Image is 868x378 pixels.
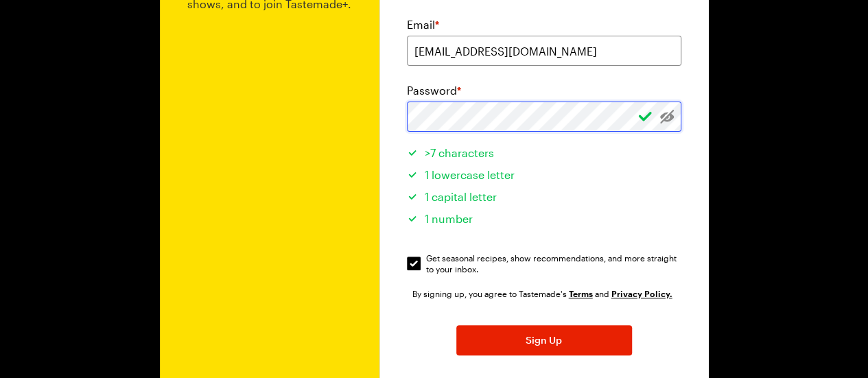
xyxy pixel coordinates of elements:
label: Email [407,16,439,33]
span: 1 capital letter [425,190,497,203]
a: Tastemade Terms of Service [569,287,593,299]
div: By signing up, you agree to Tastemade's and [412,287,676,300]
a: Tastemade Privacy Policy [611,287,672,299]
span: Get seasonal recipes, show recommendations, and more straight to your inbox. [426,252,683,274]
input: Get seasonal recipes, show recommendations, and more straight to your inbox. [407,257,421,270]
button: Sign Up [456,325,632,355]
span: 1 number [425,212,473,225]
span: >7 characters [425,146,494,159]
span: Sign Up [526,333,562,347]
span: 1 lowercase letter [425,168,515,181]
label: Password [407,82,461,99]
